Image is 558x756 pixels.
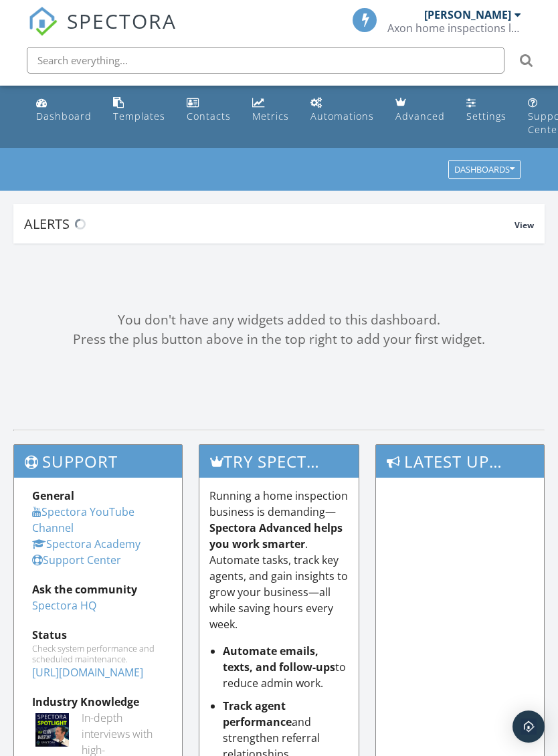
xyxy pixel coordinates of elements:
[32,643,164,664] div: Check system performance and scheduled maintenance.
[387,21,521,35] div: Axon home inspections ltd.
[67,7,177,35] span: SPECTORA
[27,47,504,74] input: Search everything...
[35,713,69,747] img: Spectoraspolightmain
[448,161,521,179] button: Dashboards
[223,698,292,729] strong: Track agent performance
[461,91,512,129] a: Settings
[113,110,165,122] div: Templates
[223,643,349,691] li: to reduce admin work.
[32,581,164,597] div: Ask the community
[305,91,379,129] a: Automations (Basic)
[31,91,97,129] a: Dashboard
[32,488,74,503] strong: General
[36,110,92,122] div: Dashboard
[454,165,515,175] div: Dashboards
[513,711,545,743] div: Open Intercom Messenger
[32,598,96,613] a: Spectora HQ
[28,7,58,36] img: The Best Home Inspection Software - Spectora
[310,110,374,122] div: Automations
[181,91,236,129] a: Contacts
[32,537,141,551] a: Spectora Academy
[108,91,171,129] a: Templates
[376,445,544,478] h3: Latest Updates
[199,445,359,478] h3: Try spectora advanced [DATE]
[390,91,450,129] a: Advanced
[13,330,545,349] div: Press the plus button above in the top right to add your first widget.
[32,694,164,710] div: Industry Knowledge
[28,18,177,46] a: SPECTORA
[209,488,349,632] p: Running a home inspection business is demanding— . Automate tasks, track key agents, and gain ins...
[223,644,335,674] strong: Automate emails, texts, and follow-ups
[466,110,506,122] div: Settings
[32,504,134,535] a: Spectora YouTube Channel
[32,665,143,680] a: [URL][DOMAIN_NAME]
[424,8,511,21] div: [PERSON_NAME]
[252,110,289,122] div: Metrics
[24,215,515,233] div: Alerts
[395,110,445,122] div: Advanced
[247,91,294,129] a: Metrics
[13,310,545,330] div: You don't have any widgets added to this dashboard.
[209,521,343,551] strong: Spectora Advanced helps you work smarter
[515,219,534,231] span: View
[32,553,121,567] a: Support Center
[187,110,231,122] div: Contacts
[14,445,182,478] h3: Support
[32,627,164,643] div: Status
